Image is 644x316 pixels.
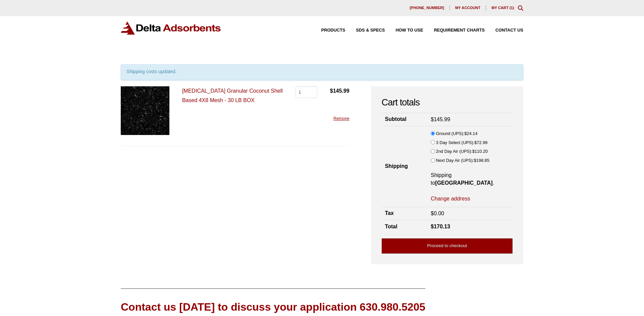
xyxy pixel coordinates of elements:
span: My account [455,6,480,10]
bdi: 0.00 [431,211,444,216]
bdi: 24.14 [464,131,477,136]
span: $ [474,140,477,145]
bdi: 145.99 [330,88,350,94]
bdi: 198.85 [474,158,489,163]
span: $ [431,211,434,216]
a: Requirement Charts [423,28,485,33]
a: Contact Us [485,28,523,33]
span: SDS & SPECS [356,28,385,33]
bdi: 170.13 [431,224,450,229]
label: Ground (UPS): [436,130,478,137]
span: 1 [511,6,513,10]
span: $ [330,88,333,94]
span: How to Use [395,28,423,33]
span: $ [431,117,434,122]
th: Shipping [382,126,428,207]
th: Subtotal [382,113,428,126]
a: [PHONE_NUMBER] [404,5,450,11]
a: Remove this item [333,116,350,121]
bdi: 145.99 [431,117,450,122]
p: Shipping to . [431,172,509,187]
th: Total [382,220,428,233]
span: Contact Us [495,28,523,33]
span: $ [464,131,467,136]
span: Requirement Charts [434,28,485,33]
span: $ [472,149,475,154]
th: Tax [382,207,428,220]
a: SDS & SPECS [345,28,385,33]
a: My account [450,5,486,11]
input: Product quantity [296,86,317,98]
a: Products [311,28,345,33]
div: Toggle Modal Content [518,5,523,11]
span: Products [321,28,345,33]
a: My Cart (1) [491,6,514,10]
strong: [GEOGRAPHIC_DATA] [435,180,493,186]
div: Contact us [DATE] to discuss your application 630.980.5205 [121,300,425,315]
span: [PHONE_NUMBER] [410,6,444,10]
div: Shipping costs updated. [121,64,523,80]
bdi: 110.20 [472,149,488,154]
h2: Cart totals [382,97,513,108]
a: [MEDICAL_DATA] Granular Coconut Shell Based 4X8 Mesh - 30 LB BOX [182,88,283,103]
img: Delta Adsorbents [121,21,221,35]
span: $ [474,158,476,163]
span: $ [431,224,434,229]
a: Proceed to checkout [382,238,513,254]
img: Activated Carbon Mesh Granular [121,86,169,135]
label: 3 Day Select (UPS): [436,139,488,146]
a: Change address [431,195,470,202]
label: 2nd Day Air (UPS): [436,148,488,155]
bdi: 72.99 [474,140,487,145]
a: How to Use [385,28,423,33]
label: Next Day Air (UPS): [436,157,489,164]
